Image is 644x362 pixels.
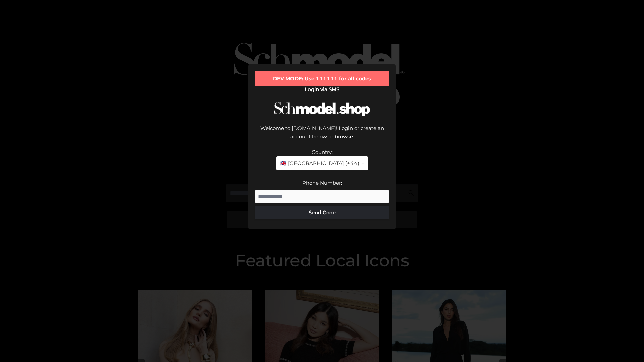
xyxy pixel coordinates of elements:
h2: Login via SMS [255,86,389,93]
label: Country: [312,149,333,155]
button: Send Code [255,206,389,219]
div: Welcome to [DOMAIN_NAME]! Login or create an account below to browse. [255,124,389,148]
div: DEV MODE: Use 111111 for all codes [255,71,389,86]
label: Phone Number: [302,180,342,186]
span: 🇬🇧 [GEOGRAPHIC_DATA] (+44) [280,159,359,168]
img: Schmodel Logo [272,96,372,122]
